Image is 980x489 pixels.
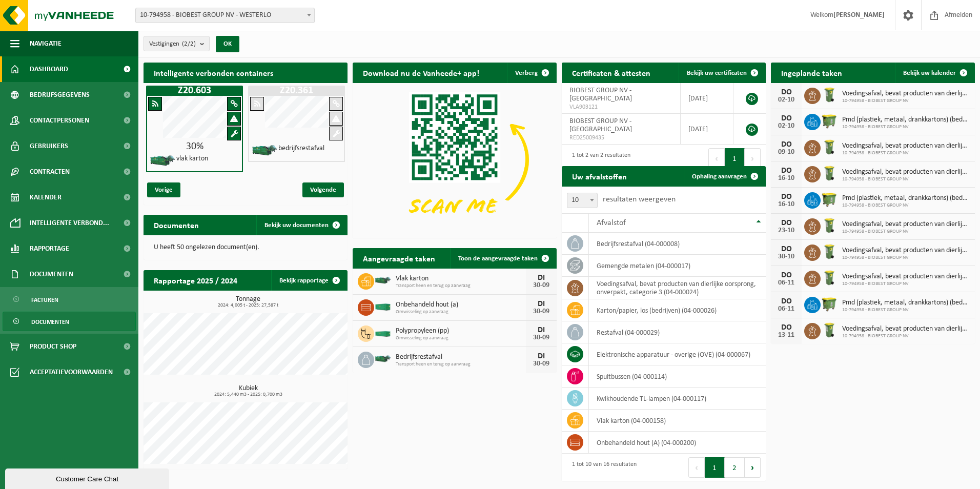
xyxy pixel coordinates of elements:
td: vlak karton (04-000158) [589,410,766,432]
td: spuitbussen (04-000114) [589,365,766,388]
div: DO [776,271,797,279]
td: voedingsafval, bevat producten van dierlijke oorsprong, onverpakt, categorie 3 (04-000024) [589,277,766,299]
img: HK-XZ-20-GN-01 [374,354,392,363]
span: 10-794958 - BIOBEST GROUP NV [842,98,970,104]
button: Verberg [507,63,556,83]
span: Voedingsafval, bevat producten van dierlijke oorsprong, onverpakt, categorie 3 [842,142,970,150]
span: Verberg [515,70,538,76]
a: Bekijk uw kalender [895,63,974,83]
h4: vlak karton [176,155,208,162]
div: 30-10 [776,253,797,260]
div: DO [776,193,797,201]
div: 13-11 [776,332,797,339]
div: 1 tot 10 van 16 resultaten [567,456,637,479]
a: Bekijk uw certificaten [679,63,765,83]
span: Voedingsafval, bevat producten van dierlijke oorsprong, onverpakt, categorie 3 [842,90,970,98]
span: 10-794958 - BIOBEST GROUP NV [842,124,970,130]
span: Pmd (plastiek, metaal, drankkartons) (bedrijven) [842,116,970,124]
span: Kalender [30,185,62,210]
span: Ophaling aanvragen [692,173,747,180]
div: 16-10 [776,201,797,208]
span: Bekijk uw kalender [903,70,956,76]
img: WB-0140-HPE-GN-50 [821,321,838,339]
h2: Download nu de Vanheede+ app! [353,63,489,83]
span: Voedingsafval, bevat producten van dierlijke oorsprong, onverpakt, categorie 3 [842,273,970,281]
button: Vestigingen(2/2) [144,36,210,51]
h2: Uw afvalstoffen [562,166,637,186]
td: [DATE] [681,83,733,114]
span: 10-794958 - BIOBEST GROUP NV [842,255,970,261]
div: DO [776,219,797,227]
div: 30-09 [531,334,552,341]
img: WB-1100-HPE-GN-50 [821,295,838,313]
span: Bedrijfsgegevens [30,82,90,108]
h1: Z20.361 [251,86,342,96]
div: DO [776,245,797,253]
img: Download de VHEPlus App [353,83,557,236]
span: RED25009435 [569,134,672,142]
div: 30% [147,141,242,152]
img: WB-1100-HPE-GN-50 [821,112,838,130]
h2: Ingeplande taken [771,63,852,83]
h2: Rapportage 2025 / 2024 [144,270,248,290]
span: Voedingsafval, bevat producten van dierlijke oorsprong, onverpakt, categorie 3 [842,325,970,333]
span: Gebruikers [30,133,68,159]
td: karton/papier, los (bedrijven) (04-000026) [589,299,766,321]
span: Bedrijfsrestafval [396,353,526,361]
span: Voedingsafval, bevat producten van dierlijke oorsprong, onverpakt, categorie 3 [842,168,970,176]
a: Facturen [3,290,136,309]
img: HK-XZ-20-GN-01 [374,276,392,285]
button: 2 [725,457,745,478]
span: VLA903121 [569,103,672,111]
button: 1 [705,457,725,478]
div: 09-10 [776,149,797,156]
span: Bekijk uw documenten [264,222,329,229]
a: Bekijk rapportage [271,270,346,291]
h4: bedrijfsrestafval [278,145,324,152]
img: HK-XC-30-GN-00 [374,302,392,311]
div: 30-09 [531,282,552,289]
span: Bekijk uw certificaten [687,70,747,76]
div: 06-11 [776,305,797,313]
div: DO [776,88,797,96]
span: Volgende [302,182,344,197]
img: WB-0140-HPE-GN-50 [821,243,838,260]
img: HK-XZ-20-GN-01 [252,144,277,157]
span: Omwisseling op aanvraag [396,335,526,341]
span: Pmd (plastiek, metaal, drankkartons) (bedrijven) [842,194,970,202]
span: Pmd (plastiek, metaal, drankkartons) (bedrijven) [842,299,970,307]
button: Previous [708,148,725,169]
span: 10-794958 - BIOBEST GROUP NV [842,229,970,235]
span: Dashboard [30,56,68,82]
span: Contracten [30,159,70,185]
div: 16-10 [776,175,797,182]
span: Toon de aangevraagde taken [458,255,538,262]
span: 2024: 4,005 t - 2025: 27,587 t [149,303,348,308]
span: 10-794958 - BIOBEST GROUP NV [842,281,970,287]
span: 10-794958 - BIOBEST GROUP NV - WESTERLO [135,8,315,23]
img: WB-1100-HPE-GN-50 [821,191,838,208]
count: (2/2) [182,40,196,47]
span: Voedingsafval, bevat producten van dierlijke oorsprong, onverpakt, categorie 3 [842,247,970,255]
h3: Kubiek [149,385,348,397]
div: 06-11 [776,279,797,287]
div: 30-09 [531,360,552,368]
div: DO [776,323,797,332]
button: Next [745,148,761,169]
strong: [PERSON_NAME] [833,11,885,19]
span: Documenten [31,312,69,332]
span: 10-794958 - BIOBEST GROUP NV [842,202,970,209]
span: Intelligente verbond... [30,210,109,236]
span: 10-794958 - BIOBEST GROUP NV [842,150,970,156]
div: DO [776,114,797,123]
div: 02-10 [776,123,797,130]
span: Transport heen en terug op aanvraag [396,283,526,289]
h2: Certificaten & attesten [562,63,661,83]
h1: Z20.603 [149,86,240,96]
a: Ophaling aanvragen [684,166,765,187]
img: WB-0140-HPE-GN-50 [821,86,838,104]
span: Vestigingen [149,36,196,52]
td: elektronische apparatuur - overige (OVE) (04-000067) [589,343,766,365]
iframe: chat widget [5,466,171,489]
